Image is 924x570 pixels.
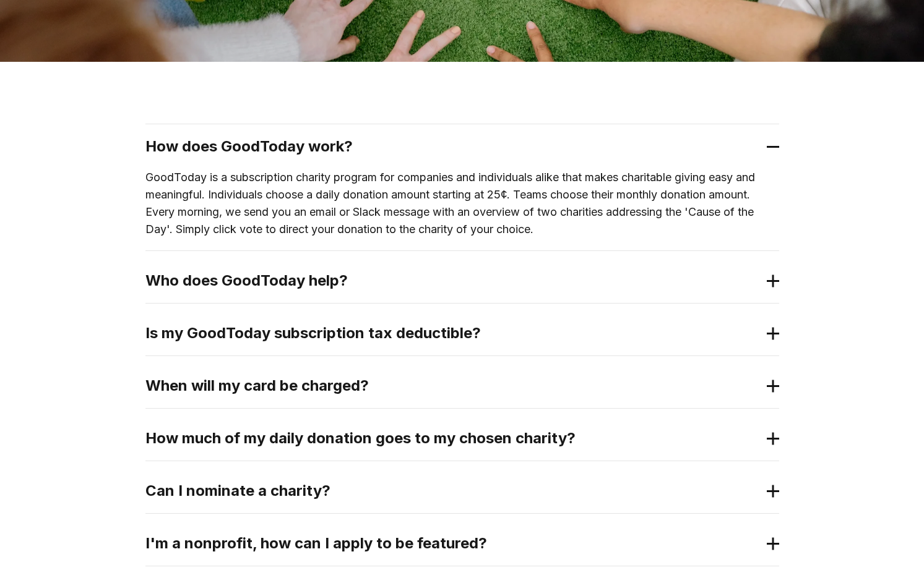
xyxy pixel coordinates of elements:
[145,137,759,156] h2: How does GoodToday work?
[145,323,759,343] h2: Is my GoodToday subscription tax deductible?
[145,169,779,238] p: GoodToday is a subscription charity program for companies and individuals alike that makes charit...
[145,271,759,291] h2: Who does GoodToday help?
[145,428,759,448] h2: How much of my daily donation goes to my chosen charity?
[145,481,759,501] h2: Can I nominate a charity?
[145,376,759,396] h2: When will my card be charged?
[145,534,759,553] h2: I'm a nonprofit, how can I apply to be featured?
